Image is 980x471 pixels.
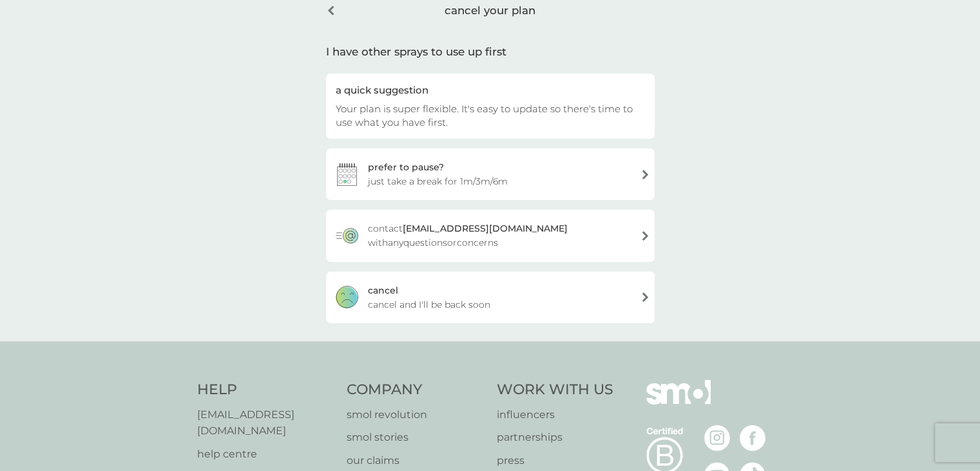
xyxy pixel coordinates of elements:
[347,429,484,446] a: smol stories
[347,406,484,423] a: smol revolution
[197,406,334,439] a: [EMAIL_ADDRESS][DOMAIN_NAME]
[704,425,730,451] img: visit the smol Instagram page
[497,380,613,400] h4: Work With Us
[497,406,613,423] a: influencers
[336,103,633,128] span: Your plan is super flexible. It's easy to update so there's time to use what you have first.
[740,425,765,451] img: visit the smol Facebook page
[368,174,508,188] span: just take a break for 1m/3m/6m
[368,221,630,250] span: contact with any questions or concerns
[347,380,484,400] h4: Company
[368,283,398,297] div: cancel
[347,452,484,469] a: our claims
[336,83,645,97] div: a quick suggestion
[326,210,655,261] a: contact[EMAIL_ADDRESS][DOMAIN_NAME] withanyquestionsorconcerns
[326,43,655,61] div: I have other sprays to use up first
[197,446,334,463] a: help centre
[368,160,444,174] div: prefer to pause?
[368,297,490,312] span: cancel and I'll be back soon
[403,223,568,234] strong: [EMAIL_ADDRESS][DOMAIN_NAME]
[497,452,613,469] a: press
[497,429,613,446] a: partnerships
[197,380,334,400] h4: Help
[646,380,711,424] img: smol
